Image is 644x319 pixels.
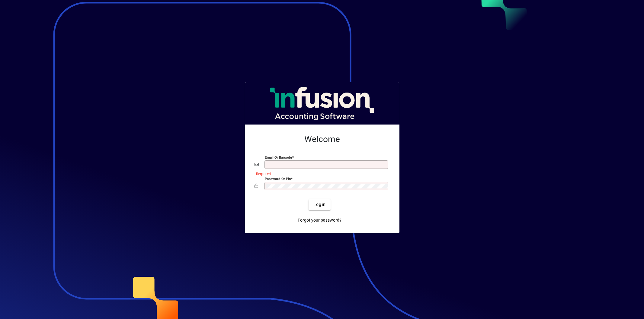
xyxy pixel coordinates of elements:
[295,215,344,226] a: Forgot your password?
[309,199,331,210] button: Login
[313,201,326,208] span: Login
[256,170,385,177] mat-error: Required
[255,134,390,144] h2: Welcome
[298,217,341,223] span: Forgot your password?
[265,155,292,159] mat-label: Email or Barcode
[265,176,291,181] mat-label: Password or Pin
